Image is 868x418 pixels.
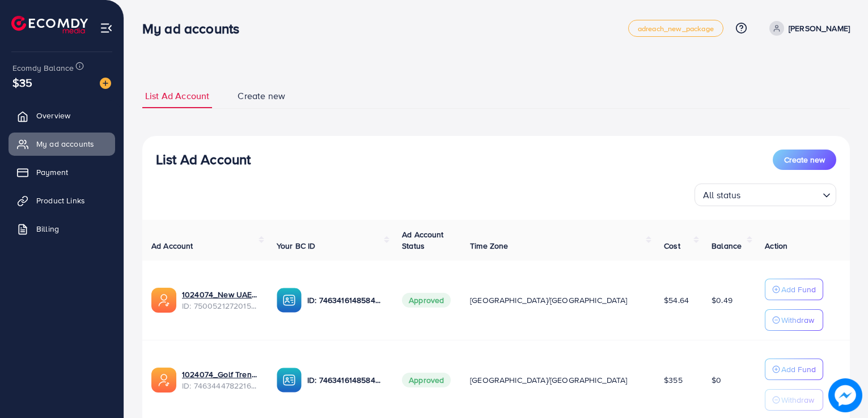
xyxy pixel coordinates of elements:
span: Create new [238,89,285,103]
button: Withdraw [765,389,823,411]
span: Ad Account Status [402,229,444,251]
div: Search for option [695,184,836,206]
span: $0.49 [712,295,732,306]
div: <span class='underline'>1024074_Golf Trend Store_1737718667633</span></br>7463444782216478721 [182,369,259,392]
a: adreach_new_package [628,20,723,37]
span: $0 [712,374,721,386]
span: Cost [664,240,680,251]
img: image [828,378,862,412]
h3: My ad accounts [142,20,248,37]
img: image [100,78,111,89]
div: <span class='underline'>1024074_New UAE_1746351300870</span></br>7500521272015929362 [182,289,259,312]
img: menu [100,22,113,35]
a: [PERSON_NAME] [765,21,850,36]
p: [PERSON_NAME] [789,22,850,35]
span: Approved [402,293,451,308]
span: Billing [36,223,59,234]
h3: List Ad Account [156,151,251,168]
p: Withdraw [781,393,814,407]
span: Time Zone [470,240,508,251]
span: Approved [402,373,451,387]
span: My ad accounts [36,138,94,150]
span: Payment [36,167,68,178]
img: ic-ba-acc.ded83a64.svg [277,368,302,393]
button: Add Fund [765,279,823,300]
a: Product Links [9,189,115,212]
img: ic-ba-acc.ded83a64.svg [277,288,302,313]
a: Overview [9,104,115,127]
a: Payment [9,161,115,184]
span: Your BC ID [277,240,316,251]
a: My ad accounts [9,133,115,155]
img: logo [11,16,88,33]
span: Create new [784,154,825,165]
p: Add Fund [781,362,816,376]
button: Add Fund [765,359,823,380]
a: Billing [9,217,115,240]
span: [GEOGRAPHIC_DATA]/[GEOGRAPHIC_DATA] [470,295,628,306]
span: adreach_new_package [638,25,714,32]
span: ID: 7463444782216478721 [182,380,259,391]
span: $355 [664,374,683,386]
span: Overview [36,110,70,121]
a: 1024074_Golf Trend Store_1737718667633 [182,369,259,380]
span: Ad Account [151,240,193,251]
span: All status [701,187,743,203]
img: ic-ads-acc.e4c84228.svg [151,288,176,313]
p: ID: 7463416148584005648 [307,373,384,387]
span: ID: 7500521272015929362 [182,300,259,312]
p: Withdraw [781,313,814,327]
input: Search for option [744,185,818,203]
span: List Ad Account [145,89,209,103]
img: ic-ads-acc.e4c84228.svg [151,368,176,393]
button: Create new [773,150,836,170]
span: $35 [12,74,32,91]
span: Ecomdy Balance [12,62,74,74]
button: Withdraw [765,309,823,331]
p: ID: 7463416148584005648 [307,293,384,307]
span: [GEOGRAPHIC_DATA]/[GEOGRAPHIC_DATA] [470,374,628,386]
p: Add Fund [781,283,816,296]
span: Product Links [36,195,85,206]
a: 1024074_New UAE_1746351300870 [182,289,259,300]
span: Action [765,240,787,251]
span: Balance [712,240,742,251]
span: $54.64 [664,295,689,306]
